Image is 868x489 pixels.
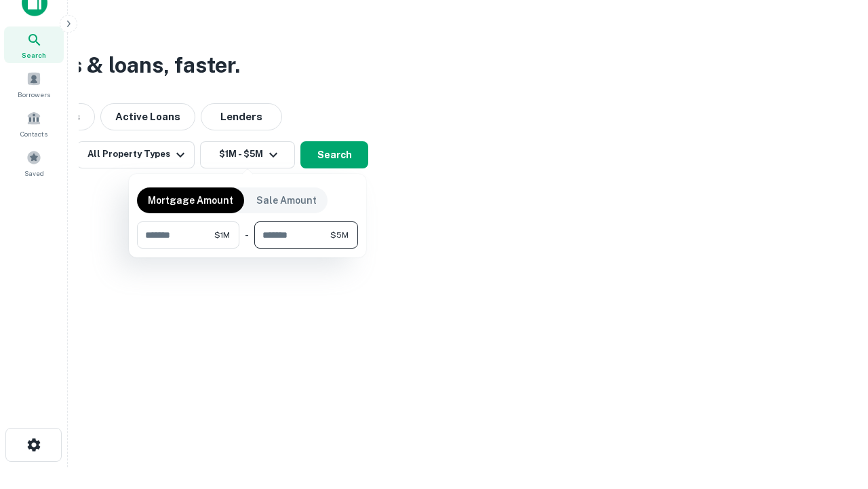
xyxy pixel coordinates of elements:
[214,229,230,241] span: $1M
[245,221,249,249] div: -
[330,229,349,241] span: $5M
[148,193,233,208] p: Mortgage Amount
[800,380,868,446] iframe: Chat Widget
[256,193,317,208] p: Sale Amount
